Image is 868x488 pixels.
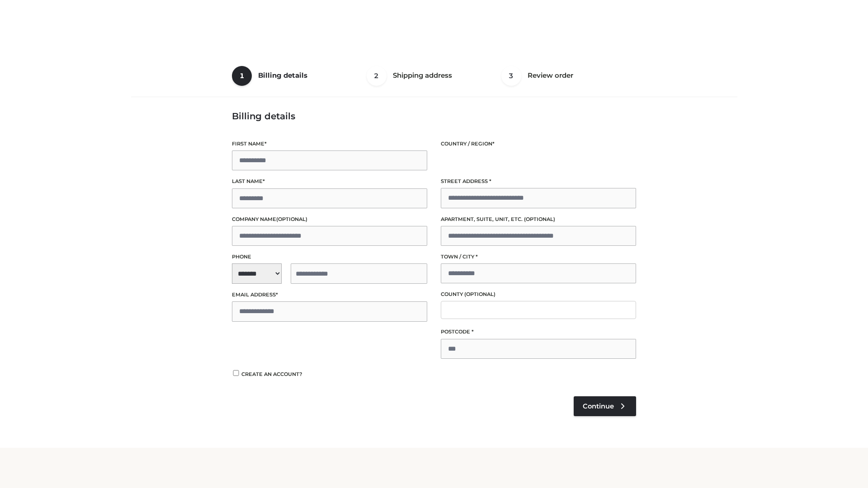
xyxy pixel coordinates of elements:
[232,140,427,148] label: First name
[441,177,636,186] label: Street address
[464,291,495,297] span: (optional)
[276,216,307,222] span: (optional)
[574,396,636,416] a: Continue
[441,290,636,299] label: County
[232,177,427,186] label: Last name
[441,140,636,148] label: Country / Region
[232,111,636,122] h3: Billing details
[441,328,636,336] label: Postcode
[232,370,240,376] input: Create an account?
[232,253,427,261] label: Phone
[232,215,427,224] label: Company name
[583,402,614,410] span: Continue
[441,215,636,224] label: Apartment, suite, unit, etc.
[524,216,555,222] span: (optional)
[441,253,636,261] label: Town / City
[232,291,427,299] label: Email address
[241,371,302,377] span: Create an account?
